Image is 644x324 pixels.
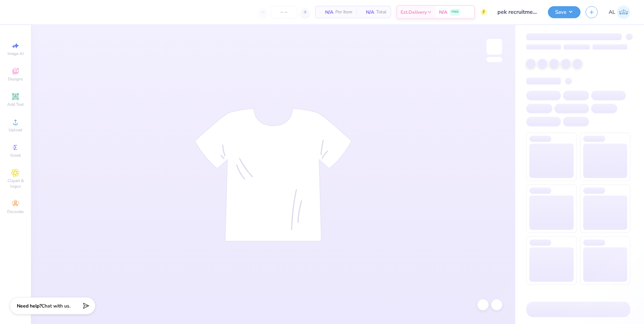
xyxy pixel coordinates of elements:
span: Greek [10,153,21,158]
span: Per Item [335,9,352,16]
img: Alyzza Lydia Mae Sobrino [617,5,630,19]
span: Total [376,9,387,16]
span: N/A [320,9,333,16]
a: AL [609,5,630,19]
span: Chat with us. [42,303,70,309]
span: FREE [451,10,459,14]
span: Est. Delivery [401,9,427,16]
span: AL [609,8,615,16]
input: Untitled Design [492,5,543,19]
button: Save [548,6,580,18]
span: Designs [8,76,23,82]
span: Upload [9,127,22,133]
span: Clipart & logos [3,178,27,189]
strong: Need help? [17,303,42,309]
img: tee-skeleton.svg [195,108,352,242]
span: Image AI [8,51,24,56]
span: N/A [439,9,447,16]
span: N/A [360,9,374,16]
input: – – [271,6,297,18]
span: Decorate [7,209,24,214]
span: Add Text [7,102,24,107]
